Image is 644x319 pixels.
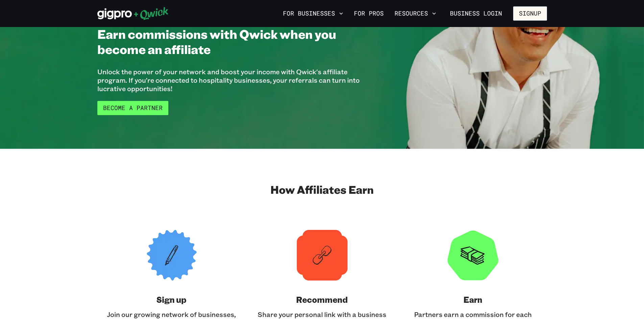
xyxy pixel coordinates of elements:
h1: Earn commissions with Qwick when you become an affiliate [97,26,367,57]
img: Recommend [297,230,348,281]
button: Signup [513,6,547,21]
h3: Sign up [157,294,186,305]
p: Unlock the power of your network and boost your income with Qwick's affiliate program. If you're ... [97,68,367,93]
a: Business Login [444,6,508,21]
h3: Recommend [296,294,348,305]
button: Resources [392,8,439,19]
img: Join our growing network of businesses, creators, and publishers earning with Qwick affiliate [146,230,197,281]
img: earn [448,230,498,281]
h2: How Affiliates Earn [270,183,374,196]
a: For Pros [351,8,386,19]
h3: Earn [463,294,482,305]
button: For Businesses [280,8,346,19]
a: Become a Partner [97,101,168,115]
